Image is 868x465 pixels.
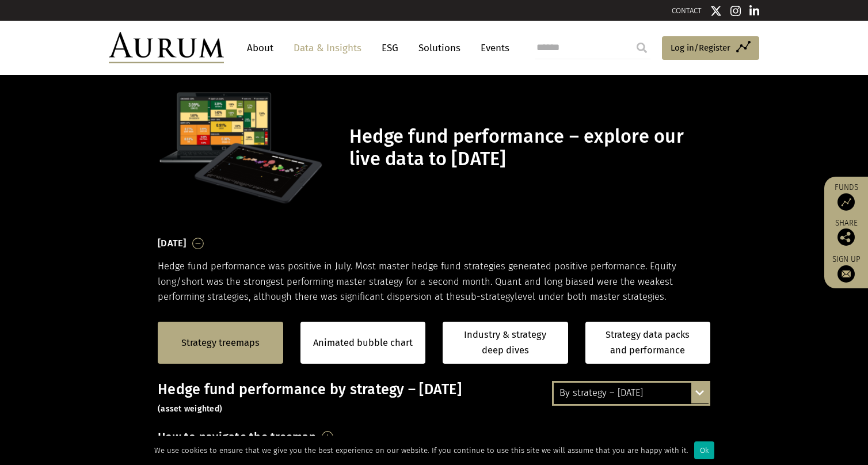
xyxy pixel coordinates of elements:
[349,125,707,170] h1: Hedge fund performance – explore our live data to [DATE]
[376,37,404,59] a: ESG
[313,336,413,350] a: Animated bubble chart
[288,37,367,59] a: Data & Insights
[443,322,568,364] a: Industry & strategy deep dives
[475,37,509,59] a: Events
[830,254,862,283] a: Sign up
[585,322,711,364] a: Strategy data packs and performance
[837,228,855,246] img: Share this post
[837,193,855,211] img: Access Funds
[749,5,760,17] img: Linkedin icon
[158,404,222,414] small: (asset weighted)
[630,36,653,59] input: Submit
[158,427,316,447] h3: How to navigate the treemap
[671,41,730,55] span: Log in/Register
[413,37,466,59] a: Solutions
[158,235,186,252] h3: [DATE]
[554,383,709,403] div: By strategy – [DATE]
[158,259,710,304] p: Hedge fund performance was positive in July. Most master hedge fund strategies generated positive...
[694,441,714,459] div: Ok
[241,37,279,59] a: About
[710,5,722,17] img: Twitter icon
[830,219,862,246] div: Share
[837,265,855,283] img: Sign up to our newsletter
[662,36,759,60] a: Log in/Register
[158,381,710,416] h3: Hedge fund performance by strategy – [DATE]
[830,182,862,211] a: Funds
[181,336,260,350] a: Strategy treemaps
[109,32,224,63] img: Aurum
[460,291,515,302] span: sub-strategy
[730,5,741,17] img: Instagram icon
[672,6,702,15] a: CONTACT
